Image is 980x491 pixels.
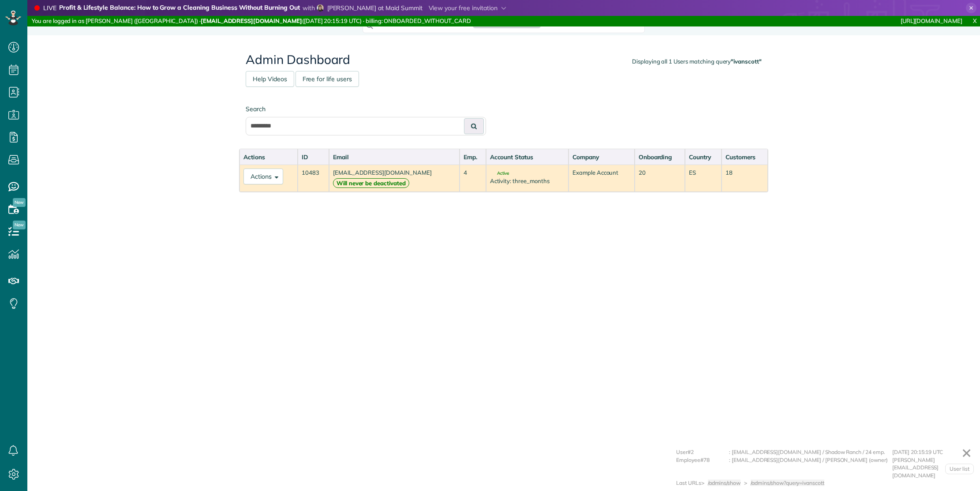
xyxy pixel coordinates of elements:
button: Actions [243,169,283,184]
label: Search [246,105,486,113]
div: [DATE] 20:15:19 UTC [892,448,972,456]
div: Email [333,153,456,161]
td: [EMAIL_ADDRESS][DOMAIN_NAME] [329,165,460,192]
div: > > [701,479,828,487]
a: Free for life users [295,71,359,87]
strong: "ivanscott" [731,58,762,65]
span: /admins/show?query=ivanscott [751,480,824,486]
span: with [303,4,315,12]
h2: Admin Dashboard [246,53,762,67]
span: New [13,221,26,229]
div: Emp. [464,153,482,161]
div: Country [689,153,718,161]
a: User list [945,464,974,474]
div: : [EMAIL_ADDRESS][DOMAIN_NAME] / Shadow Ranch / 24 emp. [729,448,892,456]
span: [PERSON_NAME] at Maid Summit [327,4,423,12]
strong: [EMAIL_ADDRESS][DOMAIN_NAME] [201,17,302,24]
strong: Will never be deactivated [333,178,409,188]
td: Example Account [569,165,635,192]
td: 10483 [298,165,329,192]
td: ES [685,165,722,192]
div: User#2 [676,448,729,456]
img: diane-greenwood-36e7869b6b188bd32fc59402b00cc2bd69f593bfef37d6add874d9088f00cb98.jpg [317,4,324,11]
div: You are logged in as [PERSON_NAME] ([GEOGRAPHIC_DATA]) · ([DATE] 20:15:19 UTC) · billing: ONBOARD... [27,16,652,26]
td: 18 [722,165,768,192]
span: New [13,198,26,207]
a: X [969,16,980,26]
div: Account Status [490,153,565,161]
td: 20 [635,165,685,192]
div: Onboarding [639,153,681,161]
a: [URL][DOMAIN_NAME] [901,17,962,24]
div: Employee#78 [676,456,729,480]
span: Active [490,171,509,176]
td: 4 [460,165,486,192]
div: Displaying all 1 Users matching query [632,57,762,66]
div: Activity: three_months [490,177,565,185]
div: Customers [726,153,764,161]
div: ID [302,153,325,161]
strong: Profit & Lifestyle Balance: How to Grow a Cleaning Business Without Burning Out [59,4,300,13]
a: Help Videos [246,71,294,87]
div: Company [572,153,631,161]
a: ✕ [957,442,976,464]
span: /admins/show [708,480,741,486]
div: [PERSON_NAME][EMAIL_ADDRESS][DOMAIN_NAME] [892,456,972,480]
div: Actions [243,153,294,161]
div: : [EMAIL_ADDRESS][DOMAIN_NAME] / [PERSON_NAME] (owner) [729,456,892,480]
div: Last URLs [676,479,701,487]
